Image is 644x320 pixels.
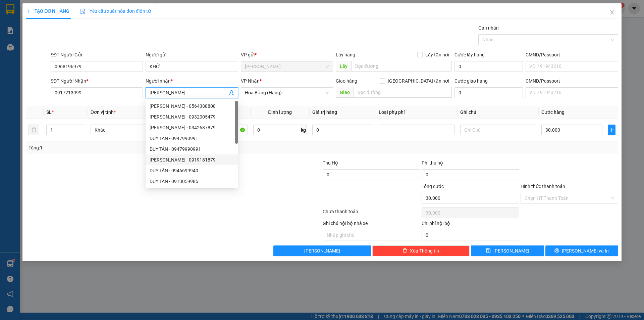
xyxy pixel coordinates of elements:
[150,113,234,121] div: [PERSON_NAME] - 0932005479
[80,8,151,14] span: Yêu cầu xuất hóa đơn điện tử
[521,184,565,189] label: Hình thức thanh toán
[376,106,457,119] th: Loại phụ phí
[351,61,452,72] input: Dọc đường
[336,52,355,57] span: Lấy hàng
[146,77,238,85] div: Người nhận
[150,167,234,174] div: DUY TÂN - 0946699940
[51,51,143,58] div: SĐT Người Gửi
[245,61,329,72] span: Hà Tiên
[80,9,86,14] img: icon
[458,106,539,119] th: Ghi chú
[241,51,333,58] div: VP gửi
[146,133,238,144] div: DUY TÂN - 0947990991
[146,101,238,111] div: DUY TÂN - 0564388808
[312,125,373,135] input: 0
[146,51,238,58] div: Người gửi
[526,77,618,85] div: CMND/Passport
[541,109,565,115] span: Cước hàng
[323,160,338,166] span: Thu Hộ
[323,230,420,240] input: Nhập ghi chú
[422,220,519,230] div: Chi phí nội bộ
[554,248,559,254] span: printer
[322,208,421,220] div: Chưa thanh toán
[241,78,260,84] span: VP Nhận
[423,51,452,58] span: Lấy tận nơi
[146,165,238,176] div: DUY TÂN - 0946699940
[336,87,354,98] span: Giao
[146,111,238,122] div: DUY TÂN - 0932005479
[478,25,499,31] label: Gán nhãn
[150,124,234,131] div: [PERSON_NAME] - 0342687879
[300,125,307,135] span: kg
[608,127,615,133] span: plus
[146,176,238,187] div: DUY TÂN - 0913059985
[51,77,143,85] div: SĐT Người Nhận
[410,247,439,255] span: Xóa Thông tin
[603,3,622,22] button: Close
[486,248,491,254] span: save
[312,109,337,115] span: Giá trị hàng
[608,125,615,135] button: plus
[273,245,371,256] button: [PERSON_NAME]
[562,247,609,255] span: [PERSON_NAME] và In
[150,102,234,110] div: [PERSON_NAME] - 0564388808
[526,51,618,58] div: CMND/Passport
[245,88,329,98] span: Hoa Bằng (Hàng)
[493,247,529,255] span: [PERSON_NAME]
[150,178,234,185] div: DUY TÂN - 0913059985
[304,247,340,255] span: [PERSON_NAME]
[146,154,238,165] div: DUY TÂN - 0919181879
[29,125,39,135] button: delete
[146,144,238,154] div: DUY TÂN - 09479990991
[372,245,470,256] button: deleteXóa Thông tin
[268,109,292,115] span: Định lượng
[336,78,357,84] span: Giao hàng
[454,87,523,98] input: Cước giao hàng
[91,109,116,115] span: Đơn vị tính
[323,220,420,230] div: Ghi chú nội bộ nhà xe
[26,9,31,13] span: plus
[150,145,234,153] div: DUY TÂN - 09479990991
[29,144,249,151] div: Tổng: 1
[609,10,615,15] span: close
[402,248,407,254] span: delete
[229,90,234,95] span: user-add
[95,125,162,135] span: Khác
[454,52,485,57] label: Cước lấy hàng
[46,109,52,115] span: SL
[422,159,519,169] div: Phí thu hộ
[454,78,488,84] label: Cước giao hàng
[454,61,523,72] input: Cước lấy hàng
[422,184,444,189] span: Tổng cước
[26,8,69,14] span: TẠO ĐƠN HÀNG
[471,245,544,256] button: save[PERSON_NAME]
[146,122,238,133] div: DUY TÂN - 0342687879
[150,135,234,142] div: DUY TÂN - 0947990991
[385,77,452,85] span: [GEOGRAPHIC_DATA] tận nơi
[336,61,351,72] span: Lấy
[545,245,618,256] button: printer[PERSON_NAME] và In
[354,87,452,98] input: Dọc đường
[150,156,234,164] div: [PERSON_NAME] - 0919181879
[460,125,536,135] input: Ghi Chú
